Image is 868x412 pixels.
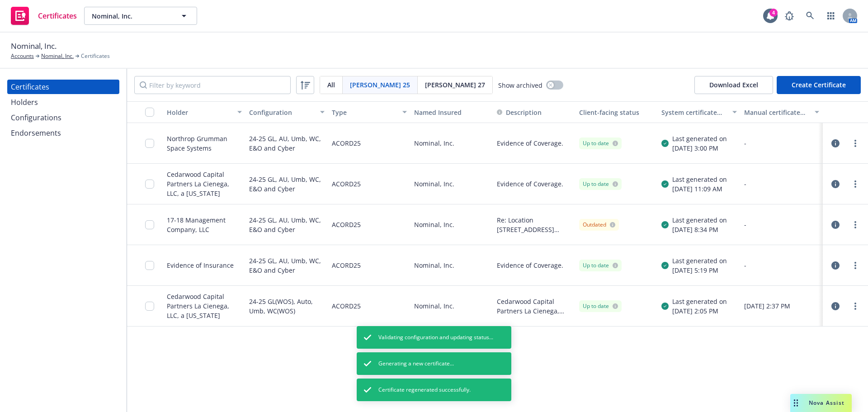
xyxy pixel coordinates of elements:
[145,139,154,148] input: Toggle Row Selected
[497,179,563,189] button: Evidence of Coverage.
[378,333,493,341] span: Validating configuration and updating status...
[167,260,234,270] div: Evidence of Insurance
[672,143,727,153] div: [DATE] 3:00 PM
[350,80,410,90] span: [PERSON_NAME] 25
[84,7,197,25] button: Nominal, Inc.
[850,138,861,149] a: more
[145,261,154,270] input: Toggle Row Selected
[410,245,493,286] div: Nominal, Inc.
[378,386,471,394] span: Certificate regenerated successfully.
[249,169,324,199] div: 24-25 GL, AU, Umb, WC, E&O and Cyber
[410,101,493,123] button: Named Insured
[167,215,242,234] div: 17-18 Management Company, LLC
[11,80,49,94] div: Certificates
[744,108,809,117] div: Manual certificate last generated
[672,134,727,143] div: Last generated on
[7,126,119,140] a: Endorsements
[7,95,119,109] a: Holders
[11,126,61,140] div: Endorsements
[497,108,542,117] button: Description
[327,80,335,90] span: All
[245,101,328,123] button: Configuration
[497,260,563,270] button: Evidence of Coverage.
[249,210,324,239] div: 24-25 GL, AU, Umb, WC, E&O and Cyber
[744,220,819,229] div: -
[658,101,740,123] button: System certificate last generated
[163,101,245,123] button: Holder
[249,108,314,117] div: Configuration
[850,179,861,189] a: more
[38,12,77,19] span: Certificates
[145,108,154,117] input: Select all
[769,9,778,17] div: 4
[328,101,410,123] button: Type
[92,11,170,21] span: Nominal, Inc.
[497,138,563,148] button: Evidence of Coverage.
[744,179,819,189] div: -
[822,7,840,25] a: Switch app
[410,164,493,204] div: Nominal, Inc.
[7,3,80,28] a: Certificates
[167,170,242,198] div: Cedarwood Capital Partners La Cienega, LLC, a [US_STATE]
[167,108,232,117] div: Holder
[167,134,242,153] div: Northrop Grumman Space Systems
[744,260,819,270] div: -
[672,225,727,234] div: [DATE] 8:34 PM
[777,76,861,94] button: Create Certificate
[7,110,119,125] a: Configurations
[583,261,618,270] div: Up to date
[497,215,572,234] button: Re: Location [STREET_ADDRESS] Management Company, LLC is included as an additional insured as req...
[145,302,154,311] input: Toggle Row Selected
[11,52,34,60] a: Accounts
[850,301,861,312] a: more
[410,286,493,327] div: Nominal, Inc.
[672,306,727,316] div: [DATE] 2:05 PM
[801,7,819,25] a: Search
[332,169,361,199] div: ACORD25
[576,101,658,123] button: Client-facing status
[410,123,493,164] div: Nominal, Inc.
[744,138,819,148] div: -
[661,108,726,117] div: System certificate last generated
[672,184,727,194] div: [DATE] 11:09 AM
[579,108,654,117] div: Client-facing status
[332,210,361,239] div: ACORD25
[11,110,61,125] div: Configurations
[11,40,57,52] span: Nominal, Inc.
[790,394,852,412] button: Nova Assist
[249,291,324,321] div: 24-25 GL(WOS), Auto, Umb, WC(WOS)
[332,128,361,158] div: ACORD25
[850,219,861,230] a: more
[672,297,727,306] div: Last generated on
[167,292,242,320] div: Cedarwood Capital Partners La Cienega, LLC, a [US_STATE]
[410,204,493,245] div: Nominal, Inc.
[332,291,361,321] div: ACORD25
[497,297,572,316] button: Cedarwood Capital Partners La Cienega, LLC, a [US_STATE] limited liability company are included a...
[809,399,844,407] span: Nova Assist
[332,108,397,117] div: Type
[583,221,615,229] div: Outdated
[694,76,773,94] button: Download Excel
[672,256,727,265] div: Last generated on
[780,7,798,25] a: Report a Bug
[41,52,74,60] a: Nominal, Inc.
[583,139,618,147] div: Up to date
[741,101,823,123] button: Manual certificate last generated
[7,80,119,94] a: Certificates
[672,175,727,184] div: Last generated on
[672,215,727,225] div: Last generated on
[414,108,489,117] div: Named Insured
[134,76,291,94] input: Filter by keyword
[790,394,802,412] div: Drag to move
[332,251,361,280] div: ACORD25
[583,180,618,188] div: Up to date
[672,265,727,275] div: [DATE] 5:19 PM
[145,220,154,229] input: Toggle Row Selected
[850,260,861,271] a: more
